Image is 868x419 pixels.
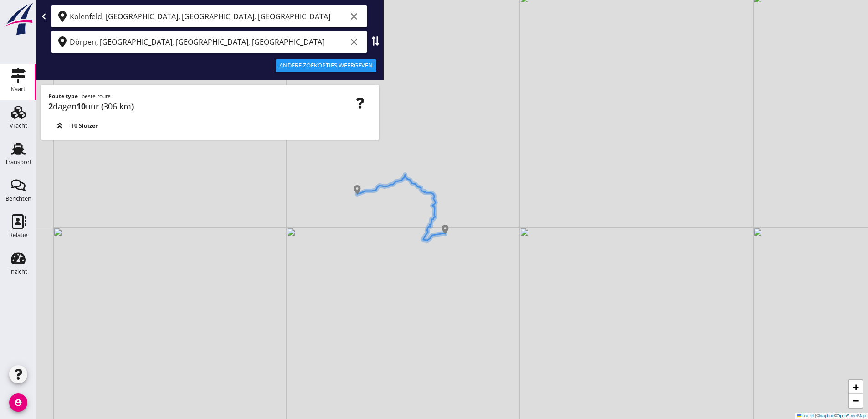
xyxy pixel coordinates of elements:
div: Relatie [9,232,27,238]
img: Marker [441,225,450,234]
div: © © [795,413,868,419]
img: Marker [353,185,362,194]
i: account_circle [9,393,27,412]
img: logo-small.a267ee39.svg [2,2,35,36]
input: Vertrekpunt [70,9,347,24]
a: Zoom out [849,394,863,408]
span: 10 Sluizen [71,122,99,130]
div: dagen uur (306 km) [48,100,372,113]
span: beste route [82,92,111,100]
i: clear [349,11,360,22]
div: Berichten [5,196,31,202]
span: + [853,381,859,393]
a: OpenStreetMap [837,414,866,418]
button: Andere zoekopties weergeven [276,59,376,72]
span: − [853,395,859,406]
i: clear [349,36,360,47]
div: Inzicht [9,269,27,274]
a: Mapbox [819,414,834,418]
strong: 10 [77,101,86,112]
strong: Route type [48,92,78,100]
input: Bestemming [70,35,347,49]
div: Transport [5,159,32,165]
div: Andere zoekopties weergeven [279,61,373,70]
div: Kaart [11,86,26,92]
div: Vracht [10,123,27,129]
a: Leaflet [797,414,814,418]
span: | [815,414,816,418]
a: Zoom in [849,380,863,394]
strong: 2 [48,101,53,112]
